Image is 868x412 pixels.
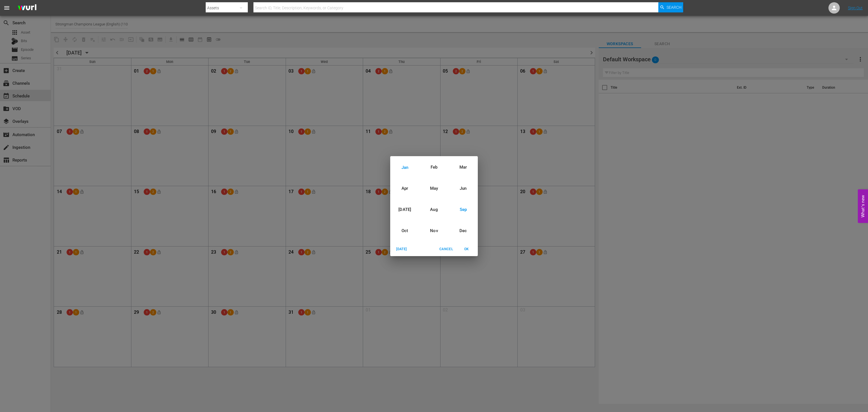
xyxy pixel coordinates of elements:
[449,178,478,199] div: Jun
[390,178,419,199] div: Apr
[667,2,682,12] span: Search
[390,157,419,178] div: Jan
[858,189,868,223] button: Open Feedback Widget
[3,5,10,11] span: menu
[419,199,448,220] div: Aug
[390,220,419,241] div: Oct
[449,199,478,220] div: Sep
[14,1,41,15] img: ans4CAIJ8jUAAAAAAAAAAAAAAAAAAAAAAAAgQb4GAAAAAAAAAAAAAAAAAAAAAAAAJMjXAAAAAAAAAAAAAAAAAAAAAAAAgAT5G...
[457,245,476,254] button: OK
[419,157,448,178] div: Feb
[419,220,448,241] div: Nov
[392,245,411,254] button: [DATE]
[439,246,453,252] span: Cancel
[449,220,478,241] div: Dec
[437,245,455,254] button: Cancel
[848,6,863,10] a: Sign Out
[395,246,408,252] span: [DATE]
[419,178,448,199] div: May
[390,199,419,220] div: [DATE]
[460,246,473,252] span: OK
[449,157,478,178] div: Mar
